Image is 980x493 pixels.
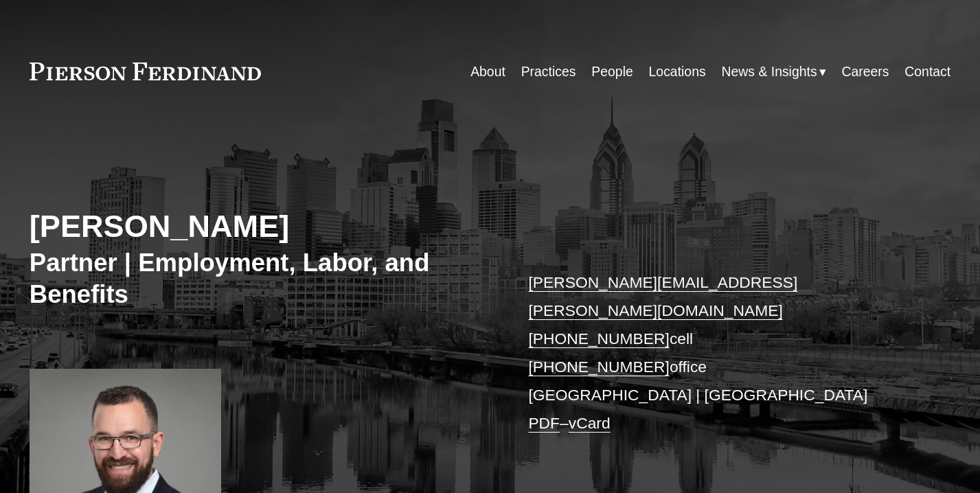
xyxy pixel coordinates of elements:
[591,58,633,85] a: People
[569,414,611,432] a: vCard
[721,60,817,84] span: News & Insights
[30,247,490,309] h3: Partner | Employment, Labor, and Benefits
[528,268,912,438] p: cell office [GEOGRAPHIC_DATA] | [GEOGRAPHIC_DATA] –
[528,330,670,347] a: [PHONE_NUMBER]
[470,58,505,85] a: About
[528,273,797,319] a: [PERSON_NAME][EMAIL_ADDRESS][PERSON_NAME][DOMAIN_NAME]
[721,58,825,85] a: folder dropdown
[521,58,576,85] a: Practices
[30,208,490,246] h2: [PERSON_NAME]
[841,58,889,85] a: Careers
[528,358,670,376] a: [PHONE_NUMBER]
[528,414,560,432] a: PDF
[904,58,950,85] a: Contact
[649,58,706,85] a: Locations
